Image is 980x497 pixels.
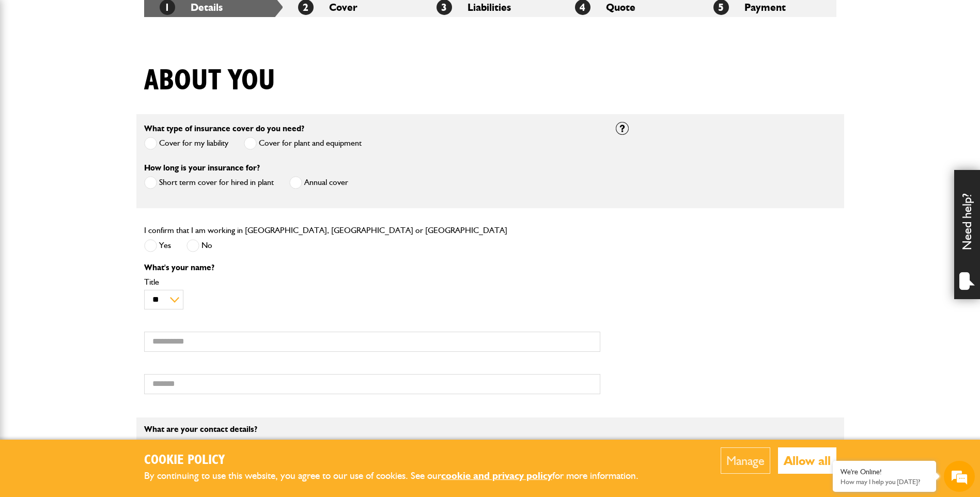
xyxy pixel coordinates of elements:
[954,170,980,299] div: Need help?
[289,176,348,189] label: Annual cover
[54,58,174,71] div: Chat with us now
[144,176,274,189] label: Short term cover for hired in plant
[13,126,189,149] input: Enter your email address
[721,447,770,474] button: Manage
[141,318,188,332] em: Start Chat
[144,164,260,172] label: How long is your insurance for?
[244,137,362,150] label: Cover for plant and equipment
[144,137,228,150] label: Cover for my liability
[13,96,189,118] input: Enter your last name
[144,425,600,433] p: What are your contact details?
[13,187,189,309] textarea: Type your message and hit 'Enter'
[841,478,928,486] p: How may I help you today?
[144,64,275,98] h1: About you
[841,468,928,476] div: We're Online!
[186,239,212,252] label: No
[13,157,189,179] input: Enter your phone number
[144,239,171,252] label: Yes
[144,226,507,235] label: I confirm that I am working in [GEOGRAPHIC_DATA], [GEOGRAPHIC_DATA] or [GEOGRAPHIC_DATA]
[144,125,304,133] label: What type of insurance cover do you need?
[144,453,656,469] h2: Cookie Policy
[18,57,43,72] img: d_20077148190_company_1631870298795_20077148190
[144,468,656,484] p: By continuing to use this website, you agree to our use of cookies. See our for more information.
[441,470,552,482] a: cookie and privacy policy
[169,5,194,30] div: Minimize live chat window
[144,278,600,286] label: Title
[144,263,600,272] p: What's your name?
[778,447,836,474] button: Allow all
